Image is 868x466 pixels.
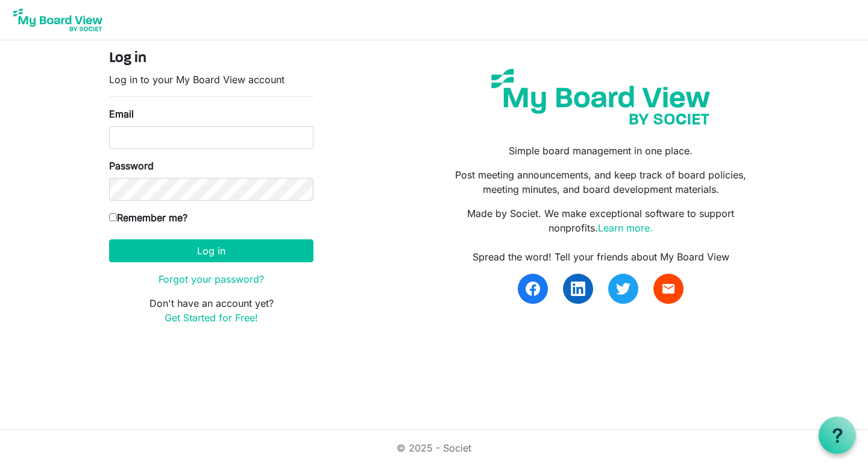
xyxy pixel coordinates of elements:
[616,282,631,296] img: twitter.svg
[598,222,653,234] a: Learn more.
[482,60,719,134] img: my-board-view-societ.svg
[443,250,759,264] div: Spread the word! Tell your friends about My Board View
[109,159,154,173] label: Password
[397,442,471,454] a: © 2025 - Societ
[109,296,313,325] p: Don't have an account yet?
[109,107,134,121] label: Email
[443,206,759,235] p: Made by Societ. We make exceptional software to support nonprofits.
[526,282,540,296] img: facebook.svg
[109,239,313,262] button: Log in
[571,282,585,296] img: linkedin.svg
[10,5,106,35] img: My Board View Logo
[109,213,117,221] input: Remember me?
[109,72,313,87] p: Log in to your My Board View account
[159,273,264,285] a: Forgot your password?
[165,312,258,324] a: Get Started for Free!
[109,210,187,225] label: Remember me?
[661,282,676,296] span: email
[443,143,759,158] p: Simple board management in one place.
[653,274,684,304] a: email
[443,168,759,197] p: Post meeting announcements, and keep track of board policies, meeting minutes, and board developm...
[109,50,313,68] h4: Log in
